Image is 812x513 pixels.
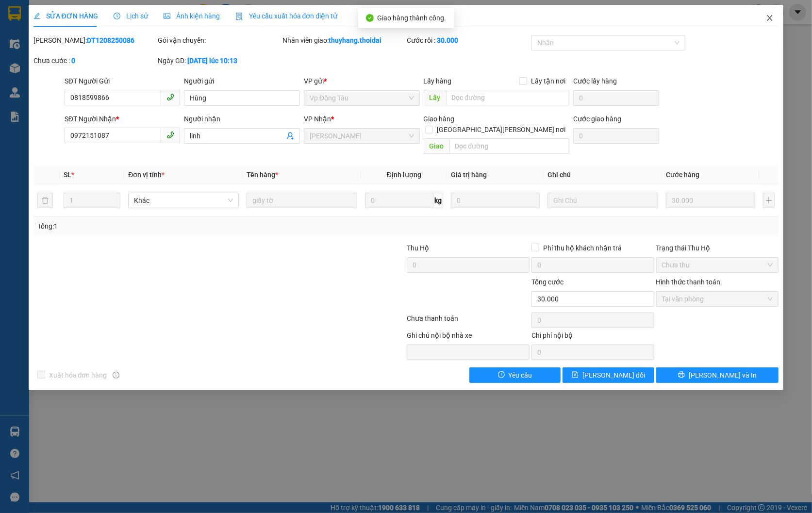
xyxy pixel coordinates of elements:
span: Phí thu hộ khách nhận trả [539,243,626,253]
span: Vp Lê Hoàn [310,129,414,143]
span: save [572,371,579,379]
div: Ngày GD: [158,55,281,66]
div: Trạng thái Thu Hộ [656,243,779,253]
b: 0 [71,57,75,65]
span: user-add [286,132,294,140]
span: VP Nhận [304,115,331,123]
span: [PERSON_NAME] đổi [582,370,645,381]
span: Giao hàng thành công. [378,14,447,22]
span: check-circle [366,14,374,22]
span: info-circle [113,372,119,379]
input: Dọc đường [449,138,569,154]
span: phone [166,93,174,101]
input: VD: Bàn, Ghế [247,193,357,208]
label: Hình thức thanh toán [656,278,721,286]
span: Lấy hàng [424,77,452,85]
div: Ghi chú nội bộ nhà xe [407,330,530,345]
b: [DATE] lúc 10:13 [187,57,237,65]
span: Giao [424,138,449,154]
div: Gói vận chuyển: [158,35,281,46]
button: plus [763,193,775,208]
input: Ghi Chú [547,193,658,208]
span: Lấy tận nơi [527,76,569,86]
label: Cước lấy hàng [573,77,617,85]
div: VP gửi [304,76,420,86]
input: Dọc đường [446,90,569,105]
span: Đơn vị tính [128,171,165,179]
span: Yêu cầu [509,370,532,381]
button: delete [37,193,53,208]
span: SL [64,171,71,179]
span: kg [433,193,443,208]
input: Cước giao hàng [573,128,659,144]
button: exclamation-circleYêu cầu [469,367,561,383]
div: Chưa cước : [33,55,156,66]
span: Giao hàng [424,115,455,123]
span: phone [166,131,174,139]
span: Khác [134,193,233,208]
th: Ghi chú [544,165,662,184]
button: save[PERSON_NAME] đổi [563,367,654,383]
div: Chưa thanh toán [406,313,531,330]
b: thuyhang.thoidai [329,36,381,44]
span: Tại văn phòng [662,292,773,306]
span: Tên hàng [247,171,278,179]
span: clock-circle [114,13,120,19]
span: close [766,14,774,22]
span: Giá trị hàng [451,171,487,179]
div: Người nhận [184,114,300,124]
div: Cước rồi : [407,35,530,46]
button: Close [756,5,783,32]
span: SỬA ĐƠN HÀNG [33,12,98,20]
span: Chưa thu [662,258,773,272]
span: Lịch sử [114,12,148,20]
span: Vp Đồng Tàu [310,91,414,105]
div: Chi phí nội bộ [531,330,654,345]
div: SĐT Người Gửi [65,76,181,86]
span: Ảnh kiện hàng [164,12,220,20]
span: [GEOGRAPHIC_DATA][PERSON_NAME] nơi [433,124,569,135]
span: Lấy [424,90,446,105]
b: DT1208250086 [87,36,134,44]
img: icon [235,13,243,20]
span: picture [164,13,170,19]
b: 30.000 [437,36,458,44]
span: Cước hàng [666,171,699,179]
input: 0 [666,193,755,208]
span: Tổng cước [531,278,563,286]
button: printer[PERSON_NAME] và In [656,367,779,383]
div: Tổng: 1 [37,221,314,232]
div: Người gửi [184,76,300,86]
input: 0 [451,193,540,208]
div: SĐT Người Nhận [65,114,181,124]
span: [PERSON_NAME] và In [689,370,757,381]
span: Yêu cầu xuất hóa đơn điện tử [235,12,338,20]
span: Định lượng [387,171,421,179]
input: Cước lấy hàng [573,90,659,106]
span: Thu Hộ [407,244,429,252]
span: exclamation-circle [498,371,505,379]
label: Cước giao hàng [573,115,621,123]
div: Nhân viên giao: [282,35,405,46]
span: Xuất hóa đơn hàng [45,370,111,381]
div: [PERSON_NAME]: [33,35,156,46]
span: printer [678,371,685,379]
span: edit [33,13,40,19]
